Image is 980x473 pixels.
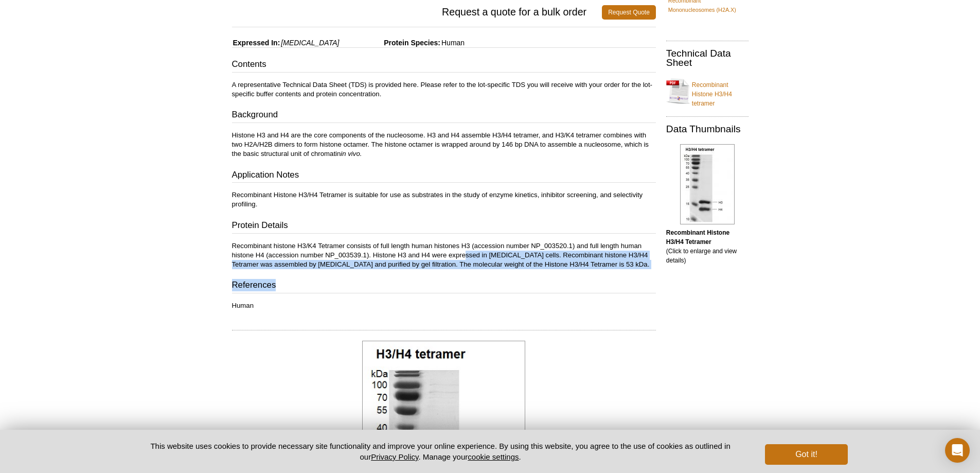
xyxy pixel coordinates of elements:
[232,190,656,209] p: Recombinant Histone H3/H4 Tetramer is suitable for use as substrates in the study of enzyme kinet...
[341,39,440,47] span: Protein Species:
[666,125,749,134] h2: Data Thumbnails
[232,58,656,73] h3: Contents
[232,219,656,234] h3: Protein Details
[232,39,280,47] span: Expressed In:
[440,39,465,47] span: Human
[666,228,749,265] p: (Click to enlarge and view details)
[602,5,656,20] a: Request Quote
[945,438,970,463] div: Open Intercom Messenger
[281,39,339,47] i: [MEDICAL_DATA]
[765,444,847,465] button: Got it!
[232,109,656,123] h3: Background
[232,241,656,269] p: Recombinant histone H3/K4 Tetramer consists of full length human histones H3 (accession number NP...
[232,169,656,183] h3: Application Notes
[232,131,656,159] p: Histone H3 and H4 are the core components of the nucleosome. H3 and H4 assemble H3/H4 tetramer, a...
[232,80,656,99] p: A representative Technical Data Sheet (TDS) is provided here. Please refer to the lot-specific TD...
[666,229,729,246] b: Recombinant Histone H3/H4 Tetramer
[680,144,735,224] img: Recombinant Histone H3/H4 Tetramer
[232,5,602,20] span: Request a quote for a bulk order
[666,74,749,108] a: Recombinant Histone H3/H4 tetramer
[133,441,749,462] p: This website uses cookies to provide necessary site functionality and improve your online experie...
[232,301,656,310] p: Human
[666,49,749,67] h2: Technical Data Sheet
[232,279,656,293] h3: References
[468,452,519,461] button: cookie settings
[371,452,418,461] a: Privacy Policy
[341,150,362,157] i: in vivo.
